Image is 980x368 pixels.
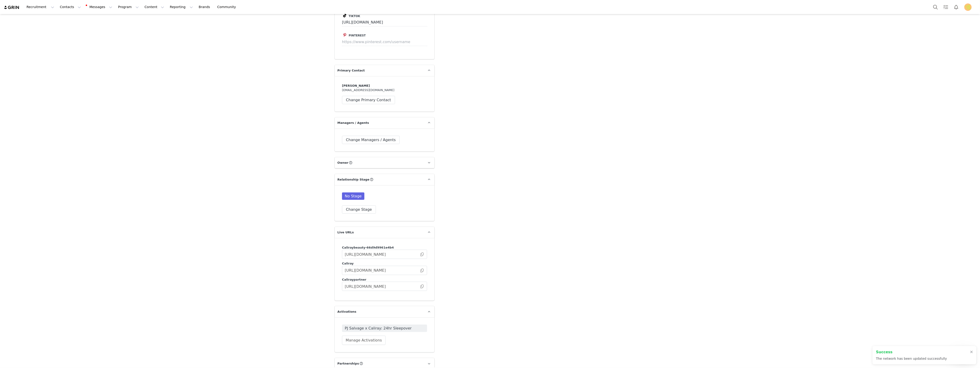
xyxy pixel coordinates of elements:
[876,356,947,361] p: The network has been updated successfully
[941,2,951,12] a: Tasks
[167,2,196,12] button: Reporting
[342,193,364,200] span: No Stage
[115,2,142,12] button: Program
[337,361,359,366] span: Partnerships
[342,336,386,345] button: Manage Activations
[142,2,167,12] button: Content
[962,3,976,11] button: Profile
[57,2,84,12] button: Contacts
[342,38,427,46] input: https://www.pinterest.com/username
[342,84,370,87] strong: [PERSON_NAME]
[337,309,356,314] span: Activations
[196,2,214,12] a: Brands
[930,2,941,12] button: Search
[342,136,400,144] button: Change Managers / Agents
[964,3,972,11] img: 011d36f3-94da-4fbc-8d7a-d2195c1a865e.png
[342,246,394,249] span: Caliraybeauty-66d9d9961e4b4
[342,83,427,104] div: [EMAIL_ADDRESS][DOMAIN_NAME]
[342,96,395,104] button: Change Primary Contact
[342,205,376,214] button: Change Stage
[215,2,241,12] a: Community
[337,177,369,182] span: Relationship Stage
[337,68,365,73] span: Primary Contact
[349,15,360,18] span: Tiktok
[342,262,354,265] span: Caliray
[337,160,348,165] span: Owner
[349,34,366,37] span: Pinterest
[951,2,961,12] button: Notifications
[4,5,20,10] img: grin logo
[24,2,57,12] button: Recruitment
[4,4,189,9] body: Rich Text Area. Press ALT-0 for help.
[345,326,424,331] span: PJ Salvage x Caliray: 24hr Sleepover
[337,121,369,125] span: Managers / Agents
[84,2,115,12] button: Messages
[342,278,366,281] span: Caliraypartner
[876,349,947,355] h2: Success
[337,230,354,235] span: Live URLs
[342,18,427,27] input: https://www.tiktok.com/@username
